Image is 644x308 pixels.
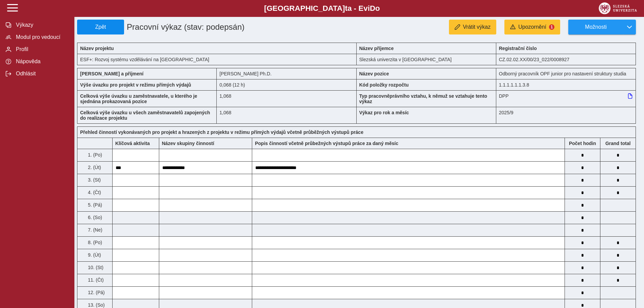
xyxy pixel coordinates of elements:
[87,165,101,170] span: 2. (Út)
[20,4,624,13] b: [GEOGRAPHIC_DATA] a - Evi
[80,129,363,135] b: Přehled činností vykonávaných pro projekt a hrazených z projektu v režimu přímých výdajů včetně p...
[359,93,487,104] b: Typ pracovněprávního vztahu, k němuž se vztahuje tento výkaz
[77,20,124,34] button: Zpět
[599,2,637,14] img: logo_web_su.png
[565,141,600,146] b: Počet hodin
[14,34,69,40] span: Modul pro vedoucí
[87,265,103,270] span: 10. (St)
[600,141,636,146] b: Suma za den přes všechny výkazy
[549,24,554,30] span: 1
[124,20,312,34] h1: Pracovní výkaz (stav: podepsán)
[375,4,380,13] span: o
[499,46,537,51] b: Registrační číslo
[449,20,496,34] button: Vrátit výkaz
[14,22,69,28] span: Výkazy
[87,152,102,158] span: 1. (Po)
[359,46,394,51] b: Název příjemce
[574,24,618,30] span: Možnosti
[463,24,491,30] span: Vrátit výkaz
[496,107,636,124] div: 2025/9
[14,46,69,52] span: Profil
[80,110,210,121] b: Celková výše úvazku u všech zaměstnavatelů zapojených do realizace projektu
[87,252,101,258] span: 9. (Út)
[87,302,105,308] span: 13. (So)
[359,110,409,115] b: Výkaz pro rok a měsíc
[496,90,636,107] div: DPP
[87,290,105,295] span: 12. (Pá)
[357,54,496,65] div: Slezská univerzita v [GEOGRAPHIC_DATA]
[359,82,409,88] b: Kód položky rozpočtu
[496,54,636,65] div: CZ.02.02.XX/00/23_022/0008927
[217,90,356,107] div: 1,068
[568,20,623,34] button: Možnosti
[496,79,636,90] div: 1.1.1.1.1.1.3.8
[80,93,197,104] b: Celková výše úvazku u zaměstnavatele, u kterého je sjednána prokazovaná pozice
[87,240,102,245] span: 8. (Po)
[217,107,356,124] div: 1,068
[345,4,347,13] span: t
[87,227,102,233] span: 7. (Ne)
[80,82,191,88] b: Výše úvazku pro projekt v režimu přímých výdajů
[87,202,102,208] span: 5. (Pá)
[518,24,546,30] span: Upozornění
[87,190,101,195] span: 4. (Čt)
[80,46,114,51] b: Název projektu
[359,71,389,76] b: Název pozice
[217,79,356,90] div: 0,544 h / den. 2,72 h / týden.
[162,141,214,146] b: Název skupiny činností
[80,24,121,30] span: Zpět
[14,58,69,65] span: Nápověda
[87,277,104,283] span: 11. (Čt)
[504,20,560,34] button: Upozornění1
[77,54,357,65] div: ESF+: Rozvoj systému vzdělávání na [GEOGRAPHIC_DATA]
[87,177,101,183] span: 3. (St)
[14,71,69,77] span: Odhlásit
[496,68,636,79] div: Odborný pracovník OPF junior pro nastavení struktury studia
[115,141,150,146] b: Klíčová aktivita
[87,215,102,220] span: 6. (So)
[370,4,375,13] span: D
[255,141,398,146] b: Popis činností včetně průbežných výstupů práce za daný měsíc
[217,68,356,79] div: [PERSON_NAME] Ph.D.
[80,71,143,76] b: [PERSON_NAME] a příjmení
